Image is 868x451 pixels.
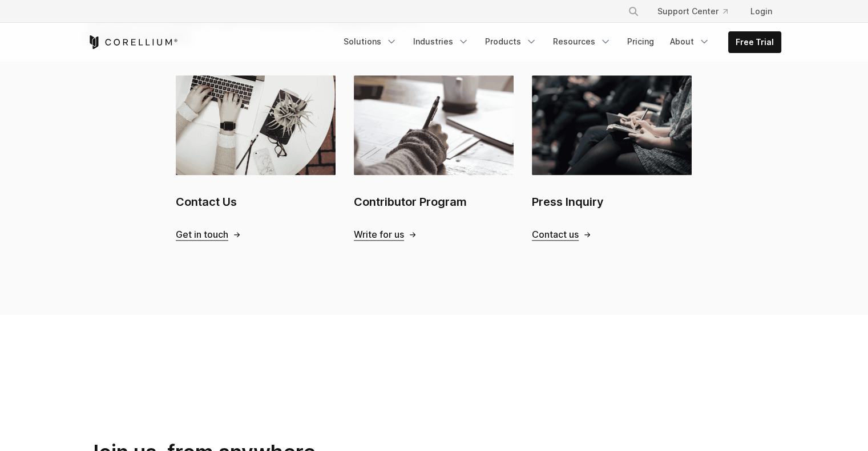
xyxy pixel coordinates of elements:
[176,193,336,210] h2: Contact Us
[614,1,781,22] div: Navigation Menu
[176,229,228,241] span: Get in touch
[406,31,476,52] a: Industries
[663,31,717,52] a: About
[532,193,692,210] h2: Press Inquiry
[648,1,737,22] a: Support Center
[729,32,781,52] a: Free Trial
[620,31,661,52] a: Pricing
[546,31,618,52] a: Resources
[478,31,544,52] a: Products
[337,31,404,52] a: Solutions
[354,75,514,174] img: Contributor Program
[337,31,781,53] div: Navigation Menu
[176,75,336,240] a: Contact Us Contact Us Get in touch
[354,193,514,210] h2: Contributor Program
[354,75,514,240] a: Contributor Program Contributor Program Write for us
[532,75,692,240] a: Press Inquiry Press Inquiry Contact us
[623,1,644,22] button: Search
[532,75,692,174] img: Press Inquiry
[176,75,336,174] img: Contact Us
[741,1,781,22] a: Login
[87,35,178,49] a: Corellium Home
[532,229,579,241] span: Contact us
[354,229,404,241] span: Write for us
